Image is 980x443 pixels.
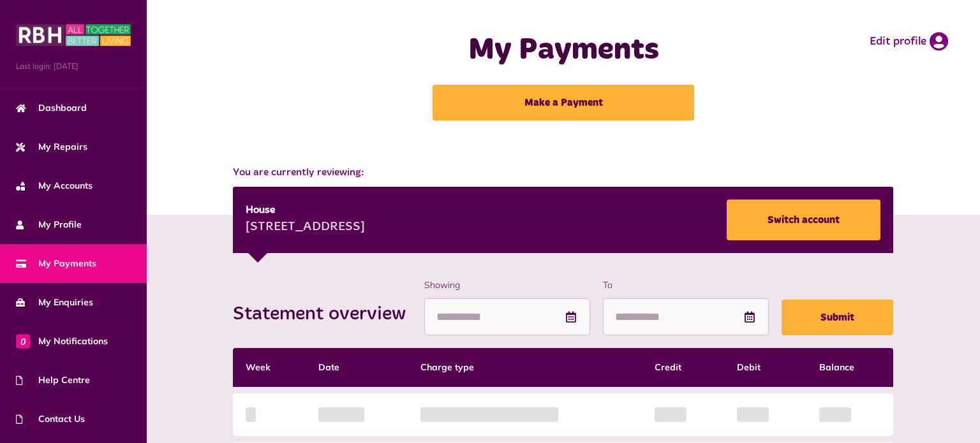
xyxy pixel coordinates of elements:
div: House [246,203,365,218]
h1: My Payments [368,32,759,69]
a: Make a Payment [433,85,694,120]
span: My Accounts [16,179,93,192]
span: Contact Us [16,412,85,426]
span: My Profile [16,218,82,231]
span: You are currently reviewing: [233,165,893,180]
span: Last login: [DATE] [16,61,131,72]
span: My Enquiries [16,296,93,309]
span: Dashboard [16,101,87,115]
div: [STREET_ADDRESS] [246,218,365,237]
span: My Repairs [16,140,87,154]
a: Edit profile [870,32,948,51]
span: My Notifications [16,335,108,348]
a: Switch account [727,200,880,240]
span: 0 [16,334,30,348]
img: MyRBH [16,22,131,48]
span: My Payments [16,257,96,270]
span: Help Centre [16,374,90,387]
